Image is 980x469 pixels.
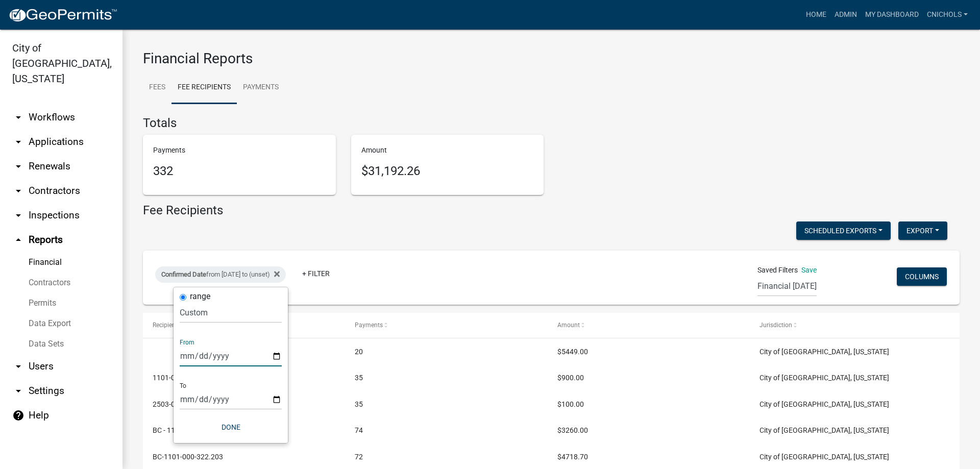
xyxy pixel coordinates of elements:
[801,266,817,274] a: Save
[759,322,792,329] span: Jurisdiction
[557,348,588,356] span: $5449.00
[12,234,24,246] i: arrow_drop_up
[153,145,326,156] p: Payments
[557,374,584,382] span: $900.00
[143,50,960,67] h3: Financial Reports
[143,313,345,337] datatable-header-cell: Recipient
[12,136,24,148] i: arrow_drop_down
[757,265,798,276] span: Saved Filters
[12,185,24,197] i: arrow_drop_down
[143,203,223,218] h4: Fee Recipients
[759,400,889,408] span: City of Jeffersonville, Indiana
[153,453,223,461] span: BC-1101-000-322.203
[294,264,338,283] a: + Filter
[153,164,326,179] h5: 332
[557,400,584,408] span: $100.00
[355,322,383,329] span: Payments
[12,360,24,373] i: arrow_drop_down
[12,409,24,422] i: help
[759,426,889,434] span: City of Jeffersonville, Indiana
[897,267,947,286] button: Columns
[190,292,210,301] label: range
[796,221,891,240] button: Scheduled Exports
[12,209,24,221] i: arrow_drop_down
[557,426,588,434] span: $3260.00
[557,322,580,329] span: Amount
[345,313,547,337] datatable-header-cell: Payments
[171,71,237,104] a: Fee Recipients
[143,71,171,104] a: Fees
[161,270,206,278] span: Confirmed Date
[355,400,363,408] span: 35
[355,348,363,356] span: 20
[143,116,960,131] h4: Totals
[802,5,830,24] a: Home
[155,266,286,283] div: from [DATE] to (unset)
[759,374,889,382] span: City of Jeffersonville, Indiana
[759,453,889,461] span: City of Jeffersonville, Indiana
[355,374,363,382] span: 35
[548,313,750,337] datatable-header-cell: Amount
[153,426,226,434] span: BC - 1101-000-322.203
[361,164,534,179] h5: $31,192.26
[750,313,952,337] datatable-header-cell: Jurisdiction
[923,5,972,24] a: cnichols
[557,453,588,461] span: $4718.70
[12,160,24,172] i: arrow_drop_down
[12,385,24,397] i: arrow_drop_down
[861,5,923,24] a: My Dashboard
[153,374,212,382] span: 1101-000-341.214
[898,221,947,240] button: Export
[759,348,889,356] span: City of Jeffersonville, Indiana
[237,71,285,104] a: Payments
[830,5,861,24] a: Admin
[180,418,282,436] button: Done
[153,400,212,408] span: 2503-000-341.214
[355,426,363,434] span: 74
[153,322,178,329] span: Recipient
[355,453,363,461] span: 72
[12,111,24,124] i: arrow_drop_down
[361,145,534,156] p: Amount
